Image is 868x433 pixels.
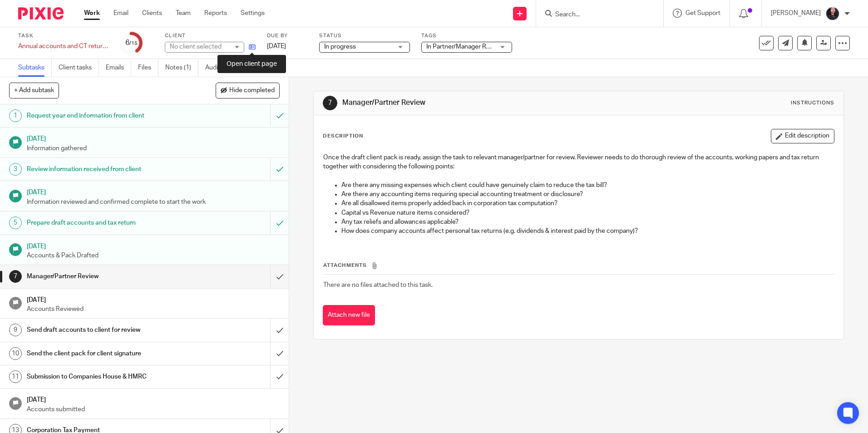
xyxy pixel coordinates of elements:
a: Emails [106,59,131,77]
a: Settings [241,9,265,18]
p: Capital vs Revenue nature items considered? [341,208,833,217]
label: Due by [267,32,308,39]
p: Information reviewed and confirmed complete to start the work [27,197,280,207]
div: No client selected [170,42,229,51]
div: 9 [9,324,22,336]
span: In Partner/Manager Review [426,44,503,50]
div: Instructions [791,99,834,107]
div: Annual accounts and CT return - Current [18,42,109,51]
p: Are there any accounting items requiring special accounting treatment or disclosure? [341,190,833,199]
span: In progress [324,44,356,50]
a: Team [176,9,191,18]
p: Any tax reliefs and allowances applicable? [341,217,833,226]
button: + Add subtask [9,83,59,98]
p: [PERSON_NAME] [771,9,821,18]
input: Search [554,11,636,19]
a: Files [138,59,158,77]
p: Information gathered [27,144,280,153]
span: [DATE] [267,43,286,49]
h1: [DATE] [27,186,280,197]
button: Hide completed [216,83,280,98]
h1: Send draft accounts to client for review [27,323,183,337]
p: Accounts submitted [27,405,280,414]
button: Edit description [771,129,834,143]
h1: Send the client pack for client signature [27,347,183,360]
a: Notes (1) [165,59,198,77]
a: Reports [204,9,227,18]
div: 1 [9,109,22,122]
p: Accounts Reviewed [27,305,280,314]
h1: Request year end information from client [27,109,183,123]
h1: [DATE] [27,240,280,251]
p: How does company accounts affect personal tax returns (e.g. dividends & interest paid by the comp... [341,226,833,236]
button: Attach new file [323,305,375,325]
h1: Manager/Partner Review [27,270,183,283]
a: Audit logs [205,59,240,77]
p: Are all disallowed items properly added back in corporation tax computation? [341,199,833,208]
label: Tags [421,32,512,39]
div: 7 [323,96,337,110]
img: Pixie [18,7,64,20]
div: 6 [125,38,138,48]
a: Subtasks [18,59,52,77]
p: Are there any missing expenses which client could have genuinely claim to reduce the tax bill? [341,181,833,190]
div: 11 [9,370,22,383]
p: Description [323,133,363,140]
label: Status [319,32,410,39]
p: Once the draft client pack is ready, assign the task to relevant manager/partner for review. Revi... [323,153,833,172]
a: Clients [142,9,162,18]
h1: [DATE] [27,293,280,305]
p: Accounts & Pack Drafted [27,251,280,260]
a: Client tasks [59,59,99,77]
h1: [DATE] [27,393,280,404]
a: Work [84,9,100,18]
h1: [DATE] [27,132,280,143]
div: 3 [9,163,22,176]
div: 10 [9,347,22,360]
h1: Submission to Companies House & HMRC [27,370,183,384]
h1: Review information received from client [27,162,183,176]
a: Email [113,9,128,18]
span: Hide completed [229,87,275,94]
label: Task [18,32,109,39]
span: Get Support [686,10,720,16]
img: MicrosoftTeams-image.jfif [825,6,840,21]
label: Client [165,32,256,39]
h1: Manager/Partner Review [342,98,598,108]
div: 7 [9,270,22,283]
span: Attachments [323,263,367,268]
span: There are no files attached to this task. [323,282,433,288]
small: /15 [129,41,138,46]
h1: Prepare draft accounts and tax return [27,216,183,230]
div: 5 [9,216,22,229]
